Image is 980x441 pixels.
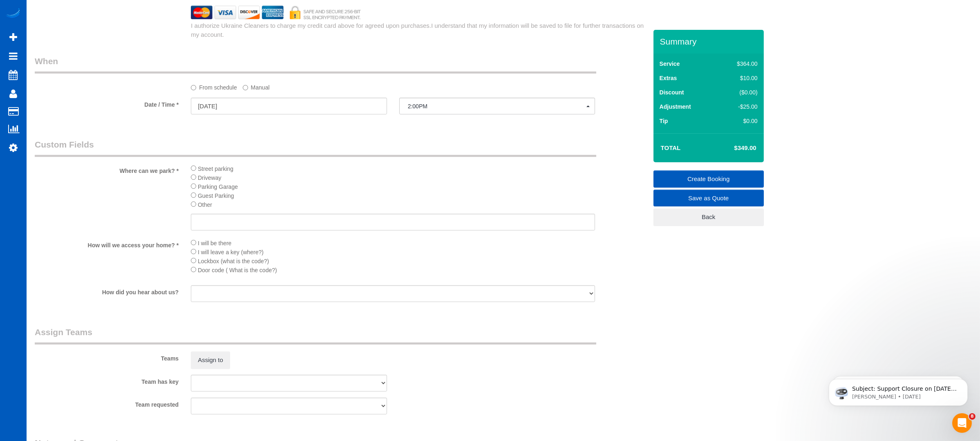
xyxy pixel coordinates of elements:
img: credit cards [185,6,367,19]
legend: When [35,55,596,74]
label: Tip [660,117,668,125]
label: From schedule [191,81,237,92]
span: I will be there [198,240,231,246]
legend: Custom Fields [35,139,596,157]
h4: $349.00 [709,145,756,152]
label: How did you hear about us? [29,285,185,296]
a: Save as Quote [653,190,764,207]
label: Discount [660,88,684,96]
button: 2:00PM [399,98,595,114]
iframe: Intercom live chat [952,413,972,433]
h3: Summary [660,37,760,46]
label: Service [660,60,680,68]
a: Create Booking [653,170,764,188]
label: Extras [660,74,677,82]
label: Teams [29,351,185,363]
label: Date / Time * [29,98,185,109]
label: Team requested [29,398,185,409]
div: I authorize Ukraine Cleaners to charge my credit card above for agreed upon purchases. [185,21,653,39]
label: Manual [243,81,270,92]
div: $0.00 [720,117,758,125]
span: Guest Parking [198,193,234,199]
span: Driveway [198,175,222,181]
input: From schedule [191,85,196,90]
a: Back [653,208,764,226]
label: Where can we park? * [29,164,185,175]
legend: Assign Teams [35,326,596,345]
strong: Total [661,144,681,151]
span: 2:00PM [408,103,587,110]
span: Street parking [198,166,233,172]
label: Team has key [29,375,185,386]
input: Manual [243,85,248,90]
div: $10.00 [720,74,758,82]
span: Lockbox (what is the code?) [198,258,269,264]
button: Assign to [191,351,230,369]
span: Parking Garage [198,184,238,190]
span: Other [198,201,212,208]
span: I will leave a key (where?) [198,249,264,255]
iframe: Intercom notifications message [817,362,980,419]
img: Automaid Logo [5,8,21,20]
span: Door code ( What is the code?) [198,267,277,273]
label: How will we access your home? * [29,238,185,249]
label: Adjustment [660,103,691,111]
input: MM/DD/YYYY [191,98,387,114]
span: I understand that my information will be saved to file for further transactions on my account. [191,22,644,38]
div: ($0.00) [720,88,758,96]
div: $364.00 [720,60,758,68]
span: 8 [969,413,976,420]
div: -$25.00 [720,103,758,111]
